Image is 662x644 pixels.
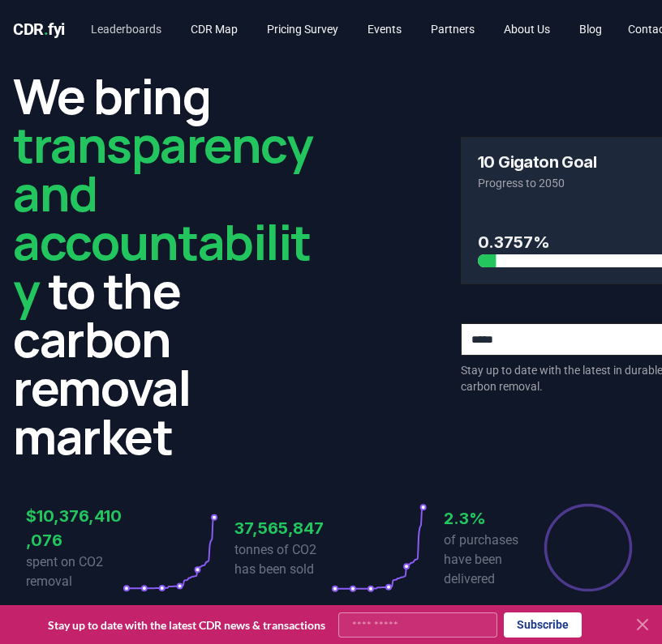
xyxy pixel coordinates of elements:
nav: Main [78,15,615,44]
a: Leaderboards [78,15,174,44]
p: tonnes of CO2 has been sold [234,540,331,579]
h2: We bring to the carbon removal market [13,71,331,460]
span: CDR fyi [13,19,65,39]
a: CDR.fyi [13,18,65,41]
a: Pricing Survey [254,15,351,44]
span: transparency and accountability [13,111,312,323]
a: CDR Map [178,15,251,44]
h3: 37,565,847 [234,516,331,540]
a: Blog [566,15,615,44]
a: Partners [418,15,488,44]
h3: 2.3% [444,506,540,531]
span: . [44,19,49,39]
h3: 10 Gigaton Goal [478,154,596,170]
p: of purchases have been delivered [444,531,540,589]
p: spent on CO2 removal [26,552,123,591]
a: About Us [491,15,563,44]
h3: $10,376,410,076 [26,504,123,552]
div: Percentage of sales delivered [543,502,634,593]
a: Events [355,15,415,44]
